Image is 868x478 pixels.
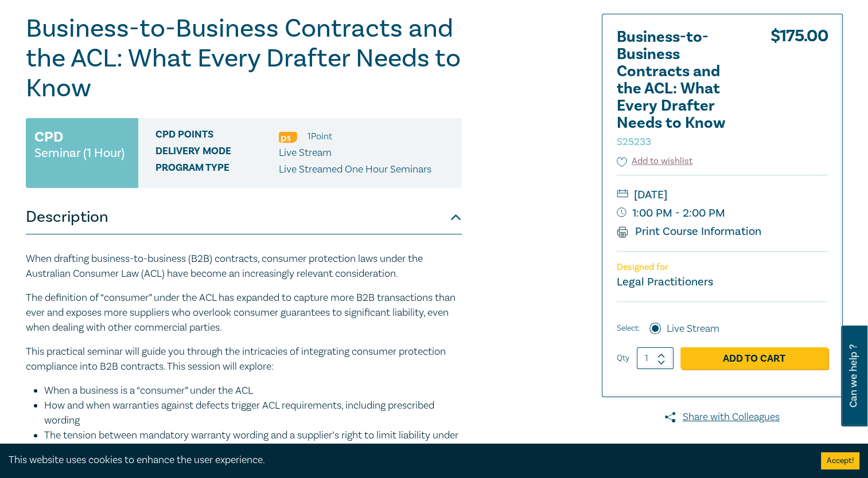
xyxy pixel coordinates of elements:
span: Program type [155,162,279,177]
button: Accept cookies [821,452,859,469]
p: The definition of “consumer” under the ACL has expanded to capture more B2B transactions than eve... [26,291,462,335]
small: Seminar (1 Hour) [34,147,124,159]
div: $ 175.00 [770,29,828,155]
small: [DATE] [617,186,828,204]
label: Qty [617,352,629,365]
img: Professional Skills [279,132,297,143]
p: Live Streamed One Hour Seminars [279,162,431,177]
h1: Business-to-Business Contracts and the ACL: What Every Drafter Needs to Know [26,14,462,103]
small: Legal Practitioners [617,275,713,289]
small: S25233 [617,135,651,148]
div: This website uses cookies to enhance the user experience. [9,453,804,468]
h3: CPD [34,127,63,147]
span: Can we help ? [848,332,859,420]
button: Add to wishlist [617,155,693,168]
a: Add to Cart [680,347,828,369]
p: When drafting business-to-business (B2B) contracts, consumer protection laws under the Australian... [26,252,462,281]
a: Print Course Information [617,224,762,239]
li: How and when warranties against defects trigger ACL requirements, including prescribed wording [44,398,462,428]
a: Share with Colleagues [602,410,843,425]
label: Live Stream [667,322,719,336]
span: Select: [617,322,640,335]
li: When a business is a “consumer” under the ACL [44,383,462,398]
li: 1 Point [308,129,332,144]
h2: Business-to-Business Contracts and the ACL: What Every Drafter Needs to Know [617,29,743,149]
p: This practical seminar will guide you through the intricacies of integrating consumer protection ... [26,344,462,374]
span: Delivery Mode [155,146,279,160]
span: CPD Points [155,129,279,144]
li: The tension between mandatory warranty wording and a supplier’s right to limit liability under se... [44,428,462,458]
input: 1 [637,347,674,369]
p: Designed for [617,262,828,273]
small: 1:00 PM - 2:00 PM [617,204,828,222]
span: Live Stream [279,146,332,159]
button: Description [26,200,462,234]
